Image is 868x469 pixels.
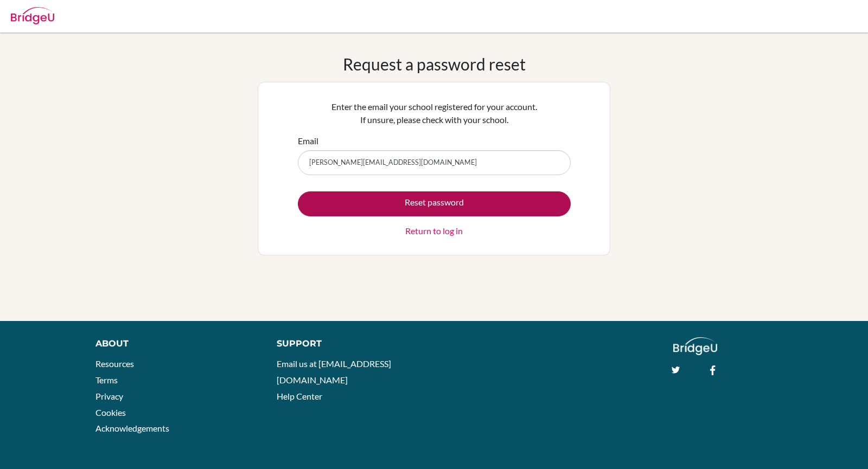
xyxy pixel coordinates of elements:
[95,423,169,433] a: Acknowledgements
[277,358,391,385] a: Email us at [EMAIL_ADDRESS][DOMAIN_NAME]
[298,191,571,216] button: Reset password
[95,375,118,385] a: Terms
[277,391,322,401] a: Help Center
[95,337,253,350] div: About
[298,134,318,147] label: Email
[11,7,54,24] img: Bridge-U
[95,391,123,401] a: Privacy
[95,358,134,369] a: Resources
[343,54,526,74] h1: Request a password reset
[277,337,422,350] div: Support
[673,337,717,355] img: logo_white@2x-f4f0deed5e89b7ecb1c2cc34c3e3d731f90f0f143d5ea2071677605dd97b5244.png
[298,100,571,126] p: Enter the email your school registered for your account. If unsure, please check with your school.
[405,224,463,237] a: Return to log in
[95,407,126,417] a: Cookies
